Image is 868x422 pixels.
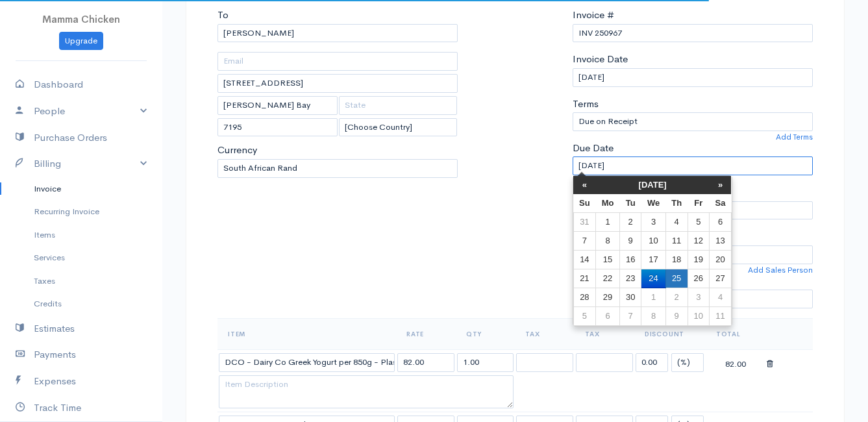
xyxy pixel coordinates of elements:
th: Qty [456,318,515,349]
td: 3 [641,213,665,232]
a: Add Sales Person [748,264,813,276]
input: dd-mm-yyyy [573,68,813,87]
input: State [339,96,456,115]
td: 4 [665,213,688,232]
td: 2 [665,288,688,307]
td: 1 [641,288,665,307]
td: 5 [688,213,709,232]
input: Email [217,52,458,71]
td: 3 [688,288,709,307]
td: 19 [688,251,709,269]
td: 16 [619,251,641,269]
td: 11 [710,307,732,326]
th: Mo [596,194,620,213]
th: Total [706,318,765,349]
label: Currency [217,143,257,158]
input: City [217,96,338,115]
td: 28 [573,288,596,307]
th: Su [573,194,596,213]
td: 12 [688,232,709,251]
th: We [641,194,665,213]
label: Invoice # [573,8,614,23]
td: 24 [641,269,665,288]
th: Sa [710,194,732,213]
th: Tax [575,318,634,349]
td: 31 [573,213,596,232]
th: « [573,176,596,194]
td: 9 [619,232,641,251]
input: Zip [217,118,338,137]
td: 8 [641,307,665,326]
td: 22 [596,269,620,288]
td: 2 [619,213,641,232]
th: Item [217,318,396,349]
th: Tax [515,318,575,349]
td: 9 [665,307,688,326]
th: Tu [619,194,641,213]
td: 18 [665,251,688,269]
td: 29 [596,288,620,307]
td: 26 [688,269,709,288]
td: 25 [665,269,688,288]
input: Item Name [219,353,395,372]
td: 8 [596,232,620,251]
td: 10 [641,232,665,251]
td: 14 [573,251,596,269]
td: 21 [573,269,596,288]
div: 82.00 [707,354,764,371]
a: Add Terms [776,131,813,143]
th: Rate [396,318,456,349]
td: 6 [710,213,732,232]
input: Address [217,74,458,93]
td: 11 [665,232,688,251]
label: Terms [573,97,599,112]
td: 6 [596,307,620,326]
td: 20 [710,251,732,269]
td: 17 [641,251,665,269]
label: Invoice Date [573,52,628,67]
th: » [710,176,732,194]
td: 27 [710,269,732,288]
label: Due Date [573,141,614,156]
td: 30 [619,288,641,307]
input: dd-mm-yyyy [573,156,813,175]
th: [DATE] [596,176,710,194]
input: Client Name [217,24,458,43]
td: 23 [619,269,641,288]
th: Fr [688,194,709,213]
td: 13 [710,232,732,251]
th: Th [665,194,688,213]
td: 10 [688,307,709,326]
span: Mamma Chicken [42,13,120,25]
td: 7 [573,232,596,251]
td: 7 [619,307,641,326]
th: Discount [634,318,706,349]
td: 4 [710,288,732,307]
a: Upgrade [59,32,103,51]
td: 15 [596,251,620,269]
td: 1 [596,213,620,232]
td: 5 [573,307,596,326]
label: To [217,8,229,23]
